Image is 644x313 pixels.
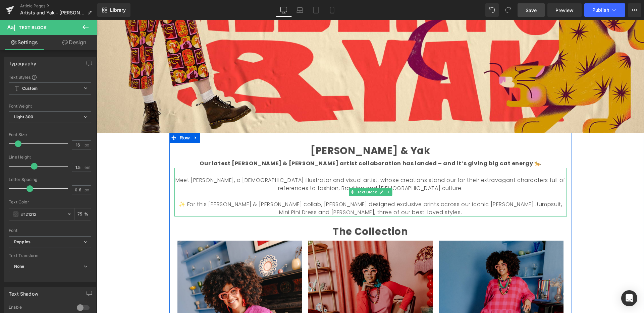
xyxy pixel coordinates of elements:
[628,3,641,17] button: More
[259,168,281,176] span: Text Block
[19,25,47,30] span: Text Block
[555,7,574,14] span: Preview
[85,188,90,192] span: px
[9,132,91,137] div: Font Size
[21,210,64,218] input: Color
[78,156,469,172] font: Meet [PERSON_NAME], a [DEMOGRAPHIC_DATA] illustrator and visual artist, whose creations stand our...
[584,3,625,17] button: Publish
[82,180,466,196] font: ✨ For this [PERSON_NAME] & [PERSON_NAME] collab, [PERSON_NAME] designed exclusive prints across o...
[95,113,103,123] a: Expand / Collapse
[485,3,499,17] button: Undo
[103,139,444,147] b: Our latest [PERSON_NAME] & [PERSON_NAME] artist collaboration has landed – and it’s giving big ca...
[9,287,38,297] div: Text Shadow
[9,155,91,160] div: Line Height
[22,86,38,91] b: Custom
[214,124,333,137] b: [PERSON_NAME] & Yak
[97,3,130,17] a: New Library
[50,35,99,50] a: Design
[81,113,95,123] span: Row
[9,74,91,80] div: Text Styles
[292,3,308,17] a: Laptop
[85,165,90,170] span: em
[621,290,637,306] div: Open Intercom Messenger
[14,264,24,269] b: None
[236,205,311,218] b: The Collection
[9,253,91,258] div: Text Transform
[288,168,295,176] a: Expand / Collapse
[308,3,324,17] a: Tablet
[14,239,31,245] i: Poppins
[324,3,340,17] a: Mobile
[75,208,91,220] div: %
[14,114,33,119] b: Light 300
[9,305,70,312] div: Enable
[20,10,85,15] span: Artists and Yak - [PERSON_NAME]
[9,104,91,109] div: Font Weight
[526,7,537,14] span: Save
[501,3,515,17] button: Redo
[276,3,292,17] a: Desktop
[592,7,609,13] span: Publish
[20,3,97,9] a: Article Pages
[9,177,91,182] div: Letter Spacing
[9,57,36,66] div: Typography
[547,3,582,17] a: Preview
[110,7,126,13] span: Library
[9,228,91,233] div: Font
[9,200,91,204] div: Text Color
[85,143,90,147] span: px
